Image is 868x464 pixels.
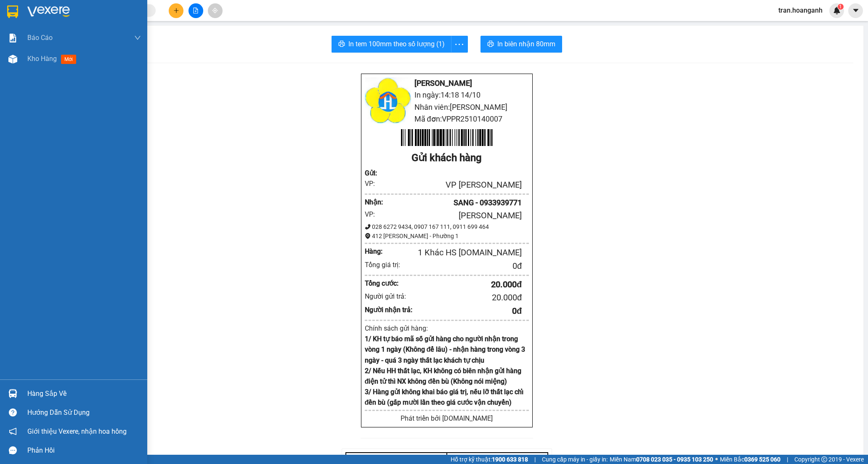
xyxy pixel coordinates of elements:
[365,178,385,189] div: VP:
[27,406,141,419] div: Hướng dẫn sử dụng
[338,40,345,48] span: printer
[636,456,713,463] strong: 0708 023 035 - 0935 103 250
[173,8,179,13] span: plus
[212,8,218,13] span: aim
[365,305,413,315] div: Người nhận trả:
[480,36,562,53] button: printerIn biên nhận 80mm
[27,426,127,437] span: Giới thiệu Vexere, nhận hoa hồng
[9,446,17,454] span: message
[61,55,76,64] span: mới
[412,291,522,304] div: 20.000 đ
[715,458,718,461] span: ⚪️
[208,3,223,18] button: aim
[365,413,529,424] div: Phát triển bởi [DOMAIN_NAME]
[27,32,53,43] span: Báo cáo
[833,7,841,14] img: icon-new-feature
[772,5,829,16] span: tran.hoanganh
[385,178,522,191] div: VP [PERSON_NAME]
[365,367,521,385] strong: 2/ Nếu HH thất lạc, KH không có biên nhận gửi hàng điện tử thì NX không đền bù (Không nói miệng)
[365,150,529,166] div: Gửi khách hàng
[487,40,494,48] span: printer
[744,456,780,463] strong: 0369 525 060
[365,291,413,302] div: Người gửi trả:
[399,246,522,259] div: 1 Khác HS [DOMAIN_NAME]
[852,7,860,14] span: caret-down
[365,209,385,220] div: VP:
[365,233,371,239] span: environment
[412,260,522,273] div: 0 đ
[365,197,385,207] div: Nhận :
[839,4,842,10] span: 1
[365,101,529,113] li: Nhân viên: [PERSON_NAME]
[365,231,529,241] div: 412 [PERSON_NAME] - Phường 1
[8,34,17,42] img: solution-icon
[9,408,17,416] span: question-circle
[497,39,555,49] span: In biên nhận 80mm
[9,427,17,435] span: notification
[385,197,522,209] div: SANG - 0933939771
[542,455,608,464] span: Cung cấp máy in - giấy in:
[365,224,371,230] span: phone
[451,455,528,464] span: Hỗ trợ kỹ thuật:
[365,323,529,334] div: Chính sách gửi hàng:
[365,89,529,101] li: In ngày: 14:18 14/10
[193,8,199,13] span: file-add
[27,387,141,400] div: Hàng sắp về
[787,455,788,464] span: |
[838,4,844,10] sup: 1
[7,5,18,18] img: logo-vxr
[27,444,141,457] div: Phản hồi
[8,55,17,64] img: warehouse-icon
[451,39,467,50] span: more
[412,305,522,318] div: 0 đ
[534,455,536,464] span: |
[821,456,827,462] span: copyright
[365,222,529,231] div: 028 6272 9434, 0907 167 111, 0911 699 464
[365,168,385,178] div: Gửi :
[365,77,411,124] img: logo.jpg
[27,55,57,63] span: Kho hàng
[365,77,529,89] li: [PERSON_NAME]
[720,455,780,464] span: Miền Bắc
[412,278,522,291] div: 20.000 đ
[169,3,183,18] button: plus
[365,388,523,406] strong: 3/ Hàng gửi không khai báo giá trị, nếu lỡ thất lạc chỉ đền bù (gấp mười lần theo giá cước vận ch...
[348,39,445,49] span: In tem 100mm theo số lượng (1)
[365,260,413,270] div: Tổng giá trị:
[385,209,522,222] div: [PERSON_NAME]
[365,335,526,364] strong: 1/ KH tự báo mã số gửi hàng cho người nhận trong vòng 1 ngày (Không để lâu) - nhận hàng trong vòn...
[365,246,399,257] div: Hàng:
[610,455,713,464] span: Miền Nam
[492,456,528,463] strong: 1900 633 818
[451,36,468,53] button: more
[848,3,863,18] button: caret-down
[134,34,141,41] span: down
[8,389,17,398] img: warehouse-icon
[365,278,413,289] div: Tổng cước:
[365,113,529,125] li: Mã đơn: VPPR2510140007
[188,3,203,18] button: file-add
[332,36,451,53] button: printerIn tem 100mm theo số lượng (1)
